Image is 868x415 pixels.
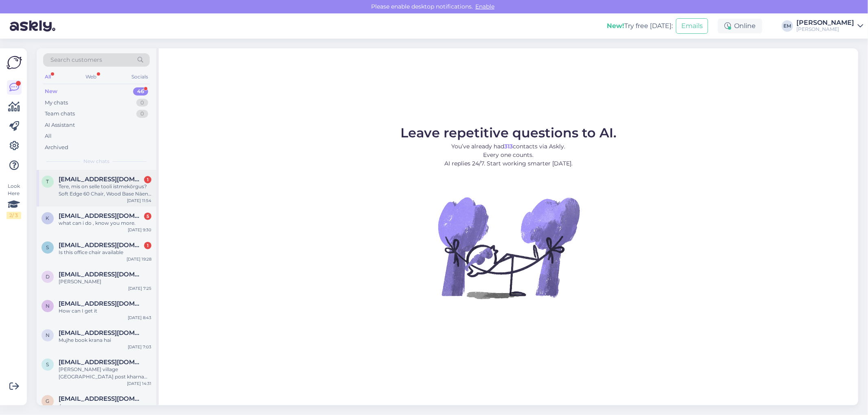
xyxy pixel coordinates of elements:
[59,241,143,249] span: snehalpitre1983@gmail.com
[46,178,49,185] span: t
[59,329,143,337] span: nitishgupta0426@gmail.com
[59,278,151,285] div: [PERSON_NAME]
[7,55,22,70] img: Askly Logo
[128,315,151,321] div: [DATE] 8:43
[59,212,143,219] span: kunhabdullap109@gmail.com
[144,213,151,220] div: 5
[50,56,102,64] span: Search customers
[128,344,151,350] div: [DATE] 7:03
[400,142,617,168] p: You’ve already had contacts via Askly. Every one counts. AI replies 24/7. Start working smarter [...
[59,271,143,278] span: dawarbablu982@gmail.com
[45,143,68,152] div: Archived
[796,20,854,26] div: [PERSON_NAME]
[59,249,151,256] div: Is this office chair available
[45,110,75,118] div: Team chats
[59,395,143,402] span: gopalbharwadmer@gmil.com
[59,300,143,307] span: nkratiwal43@gmail.com
[46,361,49,367] span: s
[435,174,582,321] img: No Chat active
[84,72,98,82] div: Web
[127,380,151,387] div: [DATE] 14:31
[46,274,50,280] span: d
[59,402,151,410] div: 4
[83,158,109,165] span: New chats
[718,19,762,33] div: Online
[128,227,151,233] div: [DATE] 9:30
[7,183,21,219] div: Look Here
[128,285,151,291] div: [DATE] 7:25
[59,366,151,380] div: [PERSON_NAME] village [GEOGRAPHIC_DATA] post kharna thana chandan distick banka me rahte hai
[59,307,151,315] div: How can I get it
[7,212,21,219] div: 2 / 3
[782,20,793,32] div: EM
[43,72,52,82] div: All
[127,198,151,204] div: [DATE] 11:54
[607,22,624,30] b: New!
[45,121,75,129] div: AI Assistant
[59,359,143,366] span: surajkumarsurajkumar42341@gmail.com
[505,143,513,150] b: 313
[130,72,150,82] div: Socials
[607,21,673,31] div: Try free [DATE]:
[59,219,151,227] div: what can i do , know you more.
[46,398,50,404] span: g
[127,256,151,262] div: [DATE] 19:28
[144,242,151,249] div: 1
[473,3,497,10] span: Enable
[136,110,148,118] div: 0
[46,215,50,221] span: k
[45,99,68,107] div: My chats
[45,132,52,140] div: All
[144,176,151,183] div: 1
[46,332,50,338] span: n
[59,176,143,183] span: tammkeiu@gmail.com
[45,87,57,96] div: New
[46,244,49,250] span: s
[796,26,854,33] div: [PERSON_NAME]
[59,337,151,344] div: Mujhe book krana hai
[796,20,863,33] a: [PERSON_NAME][PERSON_NAME]
[59,183,151,198] div: Tere, mis on selle tooli istmekõrgus? Soft Edge 60 Chair, Wood Base Näen pildilt, et toolil on is...
[46,303,50,309] span: n
[133,87,148,96] div: 46
[400,125,617,141] span: Leave repetitive questions to AI.
[136,99,148,107] div: 0
[676,18,708,34] button: Emails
